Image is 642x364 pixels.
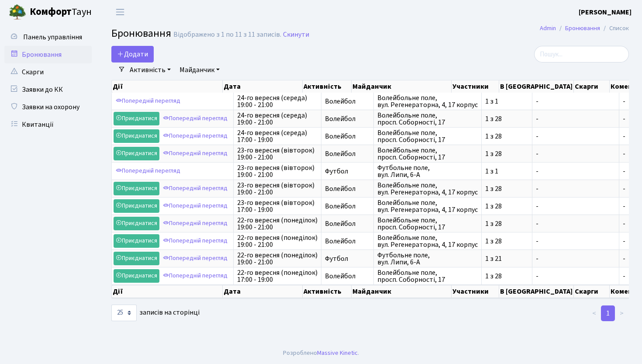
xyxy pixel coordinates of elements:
[303,285,352,298] th: Активність
[579,7,632,17] a: [PERSON_NAME]
[161,234,230,248] a: Попередній перегляд
[223,80,303,93] th: Дата
[534,46,629,62] input: Пошук...
[126,62,174,77] a: Активність
[23,32,82,42] span: Панель управління
[114,164,183,178] a: Попередній перегляд
[452,285,499,298] th: Участники
[601,305,615,321] a: 1
[9,3,26,21] img: logo.png
[536,150,615,157] span: -
[499,285,574,298] th: В [GEOGRAPHIC_DATA]
[114,147,159,160] a: Приєднатися
[600,24,629,33] li: Список
[452,80,499,93] th: Участники
[173,31,281,39] div: Відображено з 1 по 11 з 11 записів.
[485,150,528,157] span: 1 з 28
[237,164,318,178] span: 23-го вересня (вівторок) 19:00 - 21:00
[377,199,478,213] span: Волейбольне поле, вул. Регенераторна, 4, 17 корпус
[114,269,159,283] a: Приєднатися
[536,238,615,245] span: -
[325,238,370,245] span: Волейбол
[161,269,230,283] a: Попередній перегляд
[161,147,230,160] a: Попередній перегляд
[237,94,318,108] span: 24-го вересня (середа) 19:00 - 21:00
[237,252,318,266] span: 22-го вересня (понеділок) 19:00 - 21:00
[352,285,452,298] th: Майданчик
[109,5,131,19] button: Переключити навігацію
[536,273,615,280] span: -
[536,168,615,175] span: -
[325,203,370,210] span: Волейбол
[485,220,528,227] span: 1 з 28
[30,5,72,19] b: Комфорт
[377,234,478,248] span: Волейбольне поле, вул. Регенераторна, 4, 17 корпус
[325,115,370,122] span: Волейбол
[377,112,478,126] span: Волейбольне поле, просп. Соборності, 17
[114,234,159,248] a: Приєднатися
[325,185,370,192] span: Волейбол
[325,150,370,157] span: Волейбол
[485,185,528,192] span: 1 з 28
[283,31,309,39] a: Скинути
[237,199,318,213] span: 23-го вересня (вівторок) 17:00 - 19:00
[377,252,478,266] span: Футбольне поле, вул. Липи, 6-А
[112,80,223,93] th: Дії
[325,168,370,175] span: Футбол
[237,147,318,161] span: 23-го вересня (вівторок) 19:00 - 21:00
[485,133,528,140] span: 1 з 28
[540,24,556,33] a: Admin
[303,80,352,93] th: Активність
[377,94,478,108] span: Волейбольне поле, вул. Регенераторна, 4, 17 корпус
[237,234,318,248] span: 22-го вересня (понеділок) 19:00 - 21:00
[4,63,92,81] a: Скарги
[161,252,230,265] a: Попередній перегляд
[574,80,610,93] th: Скарги
[377,182,478,196] span: Волейбольне поле, вул. Регенераторна, 4, 17 корпус
[114,182,159,195] a: Приєднатися
[161,112,230,125] a: Попередній перегляд
[377,269,478,283] span: Волейбольне поле, просп. Соборності, 17
[536,185,615,192] span: -
[111,305,137,321] select: записів на сторінці
[161,217,230,230] a: Попередній перегляд
[114,94,183,108] a: Попередній перегляд
[485,273,528,280] span: 1 з 28
[377,217,478,231] span: Волейбольне поле, просп. Соборності, 17
[574,285,610,298] th: Скарги
[4,98,92,116] a: Заявки на охорону
[161,199,230,213] a: Попередній перегляд
[325,220,370,227] span: Волейбол
[485,115,528,122] span: 1 з 28
[325,133,370,140] span: Волейбол
[527,19,642,38] nav: breadcrumb
[317,348,358,357] a: Massive Kinetic
[114,129,159,143] a: Приєднатися
[114,252,159,265] a: Приєднатися
[565,24,600,33] a: Бронювання
[237,217,318,231] span: 22-го вересня (понеділок) 19:00 - 21:00
[111,26,171,41] span: Бронювання
[499,80,574,93] th: В [GEOGRAPHIC_DATA]
[111,305,200,321] label: записів на сторінці
[4,116,92,133] a: Квитанції
[352,80,452,93] th: Майданчик
[485,238,528,245] span: 1 з 28
[114,112,159,125] a: Приєднатися
[536,203,615,210] span: -
[237,112,318,126] span: 24-го вересня (середа) 19:00 - 21:00
[485,168,528,175] span: 1 з 1
[536,133,615,140] span: -
[30,5,92,20] span: Таун
[4,46,92,63] a: Бронювання
[485,98,528,105] span: 1 з 1
[161,129,230,143] a: Попередній перегляд
[377,164,478,178] span: Футбольне поле, вул. Липи, 6-А
[4,81,92,98] a: Заявки до КК
[536,255,615,262] span: -
[111,46,154,62] button: Додати
[536,98,615,105] span: -
[237,182,318,196] span: 23-го вересня (вівторок) 19:00 - 21:00
[161,182,230,195] a: Попередній перегляд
